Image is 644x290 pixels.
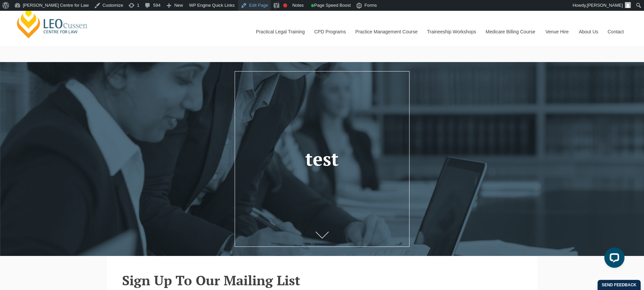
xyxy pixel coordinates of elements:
[309,17,350,46] a: CPD Programs
[574,17,603,46] a: About Us
[350,17,422,46] a: Practice Management Course
[422,17,481,46] a: Traineeship Workshops
[599,245,627,273] iframe: LiveChat chat widget
[15,7,89,39] a: [PERSON_NAME] Centre for Law
[245,149,400,169] h1: test
[540,17,574,46] a: Venue Hire
[481,17,540,46] a: Medicare Billing Course
[603,17,629,46] a: Contact
[283,3,287,7] div: Focus keyphrase not set
[587,3,623,8] span: [PERSON_NAME]
[122,273,522,288] h2: Sign Up To Our Mailing List
[251,17,309,46] a: Practical Legal Training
